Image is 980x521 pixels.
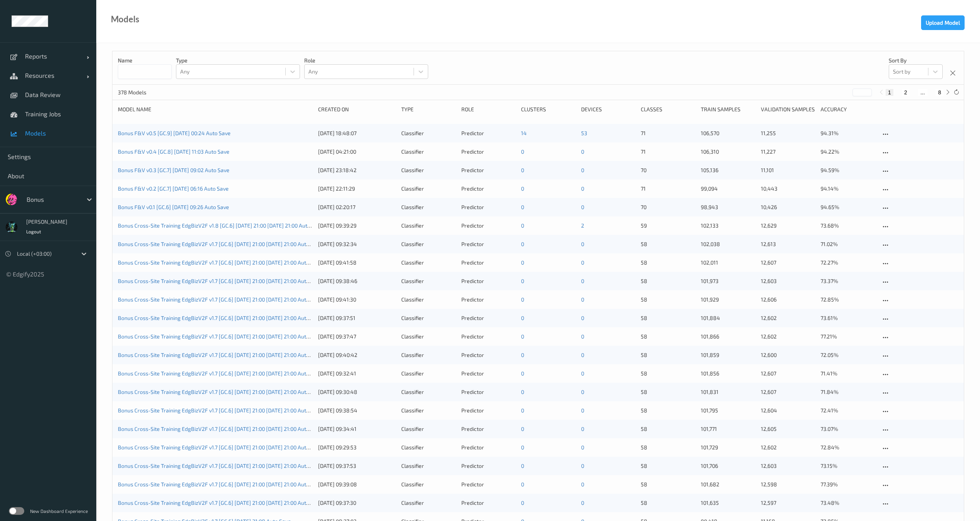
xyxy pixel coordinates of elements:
a: 0 [581,352,584,358]
div: Predictor [461,240,516,248]
a: 0 [521,167,524,173]
div: Predictor [461,222,516,230]
div: Classifier [401,296,456,303]
p: 12,603 [761,462,816,470]
p: 12,603 [761,277,816,285]
p: 58 [641,407,695,414]
p: 58 [641,370,695,377]
div: Classifier [401,388,456,396]
a: 0 [521,185,524,192]
p: 10,426 [761,203,816,211]
div: [DATE] 09:37:51 [318,314,396,322]
p: 12,602 [761,333,816,340]
p: 71 [641,129,695,137]
a: Bonus F&V v0.2 [GC.7] [DATE] 06:16 Auto Save [118,185,229,192]
a: Bonus Cross-Site Training EdgBizV2F v1.7 [GC.6] [DATE] 21:00 [DATE] 21:00 Auto Save [118,426,322,432]
a: 0 [521,481,524,487]
p: 94.65% [821,203,875,211]
a: 2 [581,222,584,229]
div: Model Name [118,106,313,113]
div: Predictor [461,185,516,193]
div: Predictor [461,277,516,285]
p: 101,706 [701,462,756,470]
p: 58 [641,333,695,340]
button: 2 [902,89,910,96]
div: Classifier [401,407,456,414]
p: 73.68% [821,222,875,230]
a: 0 [521,241,524,247]
p: 12,602 [761,314,816,322]
a: 0 [521,315,524,321]
p: 101,929 [701,296,756,303]
p: 99,094 [701,185,756,193]
p: 58 [641,240,695,248]
div: Classifier [401,351,456,359]
div: Models [111,15,139,23]
p: 98,943 [701,203,756,211]
p: Name [118,57,172,64]
p: 10,443 [761,185,816,193]
a: 0 [581,185,584,192]
p: 58 [641,277,695,285]
div: Classifier [401,240,456,248]
a: Bonus Cross-Site Training EdgBizV2F v1.7 [GC.6] [DATE] 21:00 [DATE] 21:00 Auto Save [118,370,322,377]
p: 101,635 [701,499,756,507]
a: 0 [581,444,584,451]
p: 12,606 [761,296,816,303]
a: 0 [521,426,524,432]
p: 12,597 [761,499,816,507]
p: 58 [641,444,695,451]
p: 94.59% [821,166,875,174]
div: [DATE] 09:29:53 [318,444,396,451]
div: [DATE] 09:37:47 [318,333,396,340]
p: 73.07% [821,425,875,433]
a: 53 [581,130,587,136]
a: 0 [581,499,584,506]
a: Bonus Cross-Site Training EdgBizV2F v1.7 [GC.6] [DATE] 21:00 [DATE] 21:00 Auto Save [118,407,322,414]
div: Classifier [401,259,456,266]
div: [DATE] 09:40:42 [318,351,396,359]
p: Sort by [889,57,943,64]
p: 12,605 [761,425,816,433]
div: [DATE] 09:39:29 [318,222,396,230]
div: Predictor [461,351,516,359]
div: [DATE] 09:41:30 [318,296,396,303]
div: [DATE] 09:32:41 [318,370,396,377]
div: [DATE] 09:38:54 [318,407,396,414]
p: 101,866 [701,333,756,340]
div: Classifier [401,129,456,137]
div: Classifier [401,314,456,322]
div: Predictor [461,314,516,322]
a: 0 [521,462,524,469]
div: Classifier [401,462,456,470]
p: 71 [641,185,695,193]
p: 101,771 [701,425,756,433]
div: Predictor [461,388,516,396]
div: Classifier [401,499,456,507]
div: Predictor [461,370,516,377]
p: 12,607 [761,388,816,396]
p: 12,598 [761,481,816,488]
p: 12,604 [761,407,816,414]
div: devices [581,106,636,113]
div: Predictor [461,203,516,211]
a: 0 [581,259,584,266]
a: Bonus Cross-Site Training EdgBizV2F v1.7 [GC.6] [DATE] 21:00 [DATE] 21:00 Auto Save [118,259,322,266]
p: 378 Models [118,89,176,96]
p: 101,856 [701,370,756,377]
div: Predictor [461,481,516,488]
p: 12,607 [761,259,816,266]
div: [DATE] 23:18:42 [318,166,396,174]
div: Classifier [401,203,456,211]
p: 73.61% [821,314,875,322]
div: Predictor [461,296,516,303]
div: Classifier [401,148,456,156]
p: 72.41% [821,407,875,414]
p: 101,682 [701,481,756,488]
p: 101,859 [701,351,756,359]
p: 12,613 [761,240,816,248]
button: 8 [936,89,943,96]
a: 0 [581,167,584,173]
div: Predictor [461,499,516,507]
div: Classifier [401,444,456,451]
